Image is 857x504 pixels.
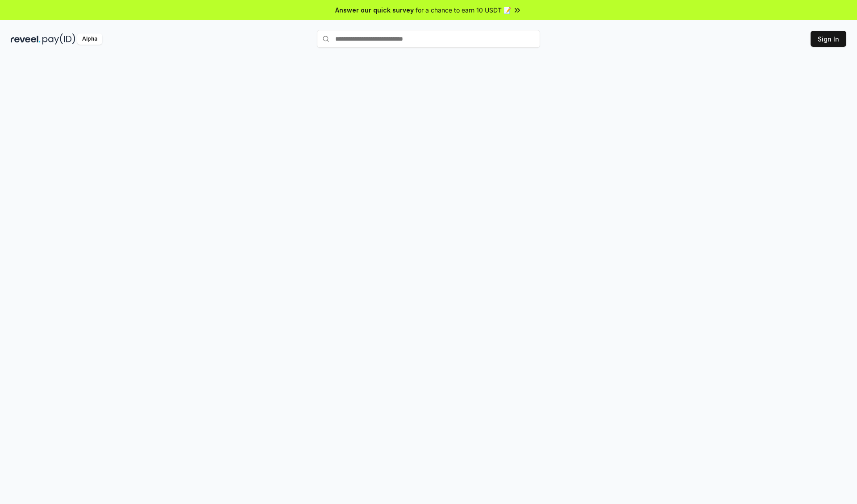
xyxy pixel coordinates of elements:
span: Answer our quick survey [335,5,414,15]
button: Sign In [811,31,846,47]
span: for a chance to earn 10 USDT 📝 [416,5,511,15]
img: pay_id [42,33,75,45]
img: reveel_dark [11,33,41,45]
div: Alpha [77,33,102,45]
